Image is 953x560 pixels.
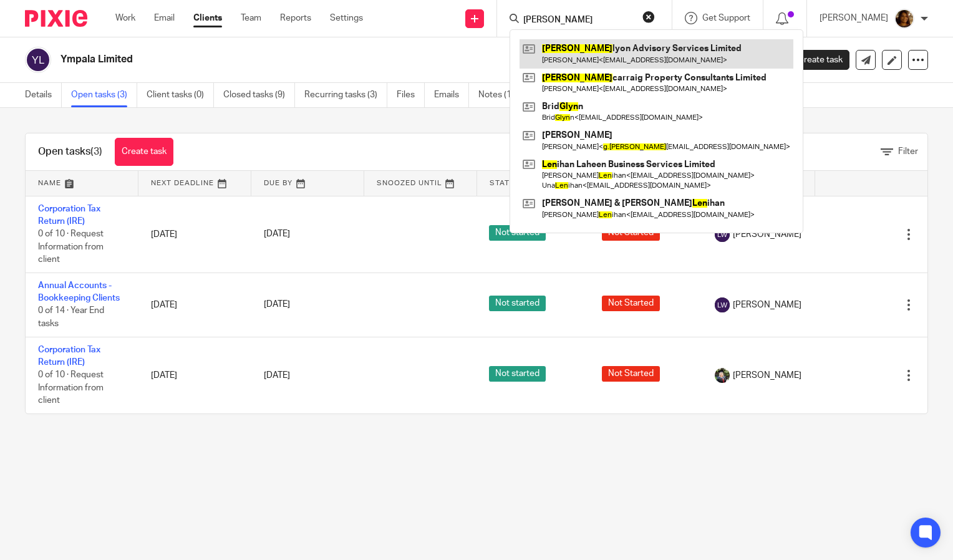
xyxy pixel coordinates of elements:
a: Open tasks (3) [71,83,137,107]
span: Status [490,180,521,186]
span: [DATE] [264,371,290,380]
span: Not Started [602,366,660,382]
a: Corporation Tax Return (IRE) [38,205,100,226]
img: Jade.jpeg [715,368,730,383]
img: Pixie [25,10,87,27]
td: [DATE] [138,273,251,337]
span: [DATE] [264,230,290,239]
span: 0 of 10 · Request Information from client [38,371,104,405]
span: (3) [90,147,102,157]
a: Work [115,12,135,24]
a: Clients [193,12,222,24]
a: Team [241,12,261,24]
h2: Ympala Limited [60,53,619,66]
img: svg%3E [715,227,730,242]
h1: Open tasks [38,145,102,158]
a: Create task [115,138,173,166]
span: Not started [489,366,546,382]
a: Emails [434,83,469,107]
span: Not Started [602,296,660,311]
a: Reports [280,12,311,24]
a: Email [154,12,175,24]
span: Not started [489,296,546,311]
span: [PERSON_NAME] [733,369,801,382]
span: 0 of 14 · Year End tasks [38,307,104,329]
td: [DATE] [138,337,251,413]
span: [PERSON_NAME] [733,299,801,311]
a: Settings [330,12,363,24]
img: Arvinder.jpeg [894,9,914,29]
img: svg%3E [25,47,51,73]
a: Closed tasks (9) [223,83,295,107]
img: svg%3E [715,297,730,312]
a: Client tasks (0) [147,83,214,107]
a: Corporation Tax Return (IRE) [38,345,100,367]
input: Search [522,15,634,26]
span: Not started [489,225,546,241]
span: Snoozed Until [377,180,442,186]
span: [DATE] [264,301,290,309]
a: Recurring tasks (3) [304,83,387,107]
a: Create task [777,50,849,70]
span: Filter [898,147,918,156]
button: Clear [642,11,655,23]
td: [DATE] [138,196,251,273]
a: Details [25,83,62,107]
a: Annual Accounts - Bookkeeping Clients [38,281,120,302]
span: [PERSON_NAME] [733,228,801,241]
a: Notes (1) [478,83,524,107]
span: Get Support [702,14,750,22]
p: [PERSON_NAME] [820,12,888,24]
a: Files [397,83,425,107]
span: 0 of 10 · Request Information from client [38,229,104,264]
